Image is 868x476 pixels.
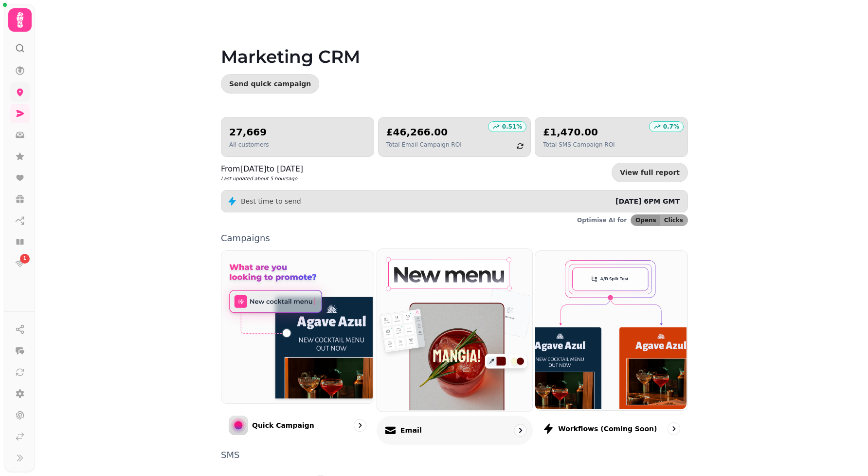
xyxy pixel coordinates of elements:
[558,424,657,434] p: Workflows (coming soon)
[229,125,269,139] h2: 27,669
[386,141,462,149] p: Total Email Campaign ROI
[221,74,319,94] button: Send quick campaign
[663,123,679,131] p: 0.7 %
[220,250,373,402] img: Quick Campaign
[543,141,615,149] p: Total SMS Campaign ROI
[355,420,365,430] svg: go to
[229,141,269,149] p: All customers
[23,255,26,262] span: 1
[534,250,687,409] img: Workflows (coming soon)
[221,163,303,175] p: From [DATE] to [DATE]
[512,138,528,154] button: refresh
[664,217,683,223] span: Clicks
[252,420,314,430] p: Quick Campaign
[635,217,656,223] span: Opens
[221,23,688,66] h1: Marketing CRM
[376,248,531,410] img: Email
[660,215,687,226] button: Clicks
[241,196,301,206] p: Best time to send
[502,123,523,131] p: 0.51 %
[229,80,311,87] span: Send quick campaign
[221,175,303,182] p: Last updated about 5 hours ago
[577,216,627,224] p: Optimise AI for
[221,250,374,443] a: Quick CampaignQuick Campaign
[515,425,525,435] svg: go to
[612,163,688,182] a: View full report
[221,234,688,243] p: Campaigns
[615,197,680,205] span: [DATE] 6PM GMT
[377,248,533,445] a: EmailEmail
[543,125,615,139] h2: £1,470.00
[221,451,688,459] p: SMS
[535,250,688,443] a: Workflows (coming soon)Workflows (coming soon)
[10,254,30,273] a: 1
[400,425,421,435] p: Email
[631,215,660,226] button: Opens
[669,424,679,434] svg: go to
[386,125,462,139] h2: £46,266.00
